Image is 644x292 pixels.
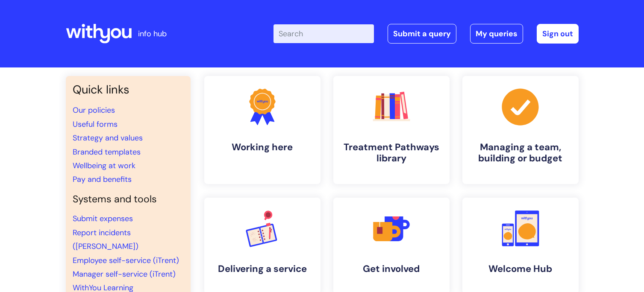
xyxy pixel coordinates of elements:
[388,24,456,44] a: Submit a query
[537,24,579,44] a: Sign out
[73,161,135,171] a: Wellbeing at work
[469,263,572,274] h4: Welcome Hub
[211,142,314,153] h4: Working here
[462,76,579,184] a: Managing a team, building or budget
[340,263,443,274] h4: Get involved
[204,76,321,184] a: Working here
[73,255,179,266] a: Employee self-service (iTrent)
[469,142,572,164] h4: Managing a team, building or budget
[273,24,374,43] input: Search
[73,269,176,279] a: Manager self-service (iTrent)
[73,228,138,251] a: Report incidents ([PERSON_NAME])
[73,213,133,224] a: Submit expenses
[73,83,184,96] h3: Quick links
[138,27,167,41] p: info hub
[273,24,579,44] div: | -
[73,119,118,129] a: Useful forms
[73,133,143,143] a: Strategy and values
[333,76,450,184] a: Treatment Pathways library
[73,105,115,115] a: Our policies
[73,147,141,157] a: Branded templates
[470,24,523,44] a: My queries
[73,174,132,184] a: Pay and benefits
[73,193,184,205] h4: Systems and tools
[211,263,314,274] h4: Delivering a service
[340,142,443,164] h4: Treatment Pathways library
